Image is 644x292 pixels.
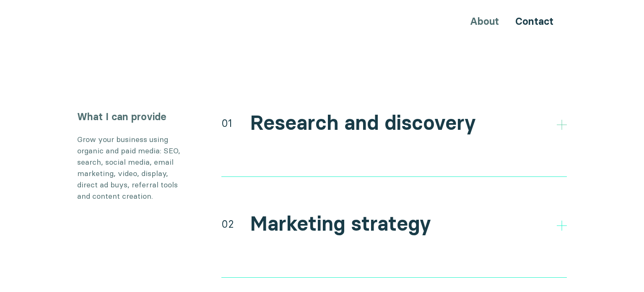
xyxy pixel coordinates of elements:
p: Grow your business using organic and paid media: SEO, search, social media, email marketing, vide... [77,134,186,202]
h2: Research and discovery [250,111,476,135]
h2: Marketing strategy [250,212,431,236]
a: Contact [515,15,553,27]
div: 02 [221,216,234,231]
h3: What I can provide [77,110,186,124]
div: 01 [221,116,232,131]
